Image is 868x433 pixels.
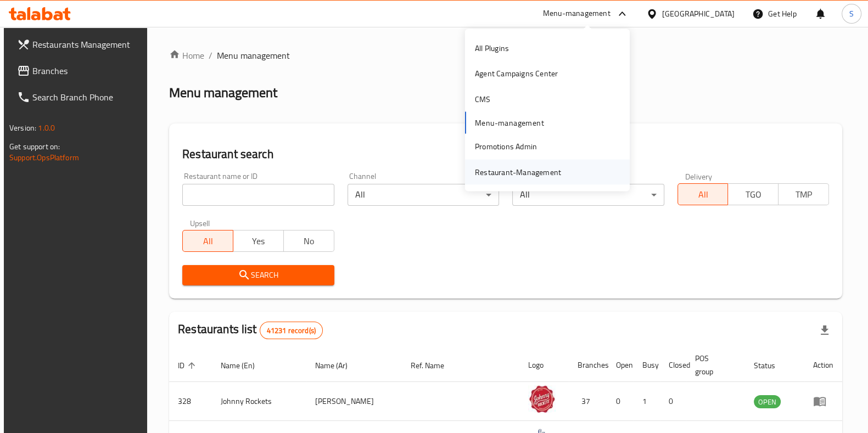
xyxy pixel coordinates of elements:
[607,382,634,421] td: 0
[754,396,781,408] span: OPEN
[9,150,79,165] a: Support.OpsPlatform
[660,348,686,382] th: Closed
[315,359,362,372] span: Name (Ar)
[178,321,323,339] h2: Restaurants list
[178,359,199,372] span: ID
[182,265,334,285] button: Search
[662,8,735,20] div: [GEOGRAPHIC_DATA]
[411,359,458,372] span: Ref. Name
[569,348,607,382] th: Branches
[187,233,229,249] span: All
[811,317,838,344] div: Export file
[32,64,140,77] span: Branches
[8,84,149,110] a: Search Branch Phone
[217,49,290,62] span: Menu management
[32,91,140,104] span: Search Branch Phone
[182,184,334,206] input: Search for restaurant name or ID..
[849,8,854,20] span: S
[475,93,491,105] div: CMS
[783,187,825,203] span: TMP
[475,42,509,54] div: All Plugins
[190,219,210,227] label: Upsell
[727,183,779,205] button: TGO
[634,348,660,382] th: Busy
[682,187,724,203] span: All
[32,38,140,51] span: Restaurants Management
[169,49,204,62] a: Home
[9,121,36,135] span: Version:
[169,84,277,102] h2: Menu management
[475,166,561,178] div: Restaurant-Management
[169,49,842,62] nav: breadcrumb
[754,395,781,408] div: OPEN
[182,146,829,162] h2: Restaurant search
[283,230,334,252] button: No
[8,58,149,84] a: Branches
[348,184,499,206] div: All
[288,233,330,249] span: No
[677,183,729,205] button: All
[685,172,713,180] label: Delivery
[191,268,325,282] span: Search
[778,183,829,205] button: TMP
[754,359,789,372] span: Status
[804,348,842,382] th: Action
[512,184,664,206] div: All
[182,230,233,252] button: All
[660,382,686,421] td: 0
[38,121,55,135] span: 1.0.0
[209,49,212,62] li: /
[238,233,279,249] span: Yes
[475,68,558,80] div: Agent Campaigns Center
[528,385,556,413] img: Johnny Rockets
[543,7,611,20] div: Menu-management
[169,382,212,421] td: 328
[475,140,537,153] div: Promotions Admin
[519,348,569,382] th: Logo
[569,382,607,421] td: 37
[212,382,306,421] td: Johnny Rockets
[233,230,284,252] button: Yes
[306,382,402,421] td: [PERSON_NAME]
[260,325,322,336] span: 41231 record(s)
[634,382,660,421] td: 1
[9,139,60,154] span: Get support on:
[8,31,149,58] a: Restaurants Management
[732,187,774,203] span: TGO
[260,322,323,339] div: Total records count
[221,359,269,372] span: Name (En)
[695,352,732,378] span: POS group
[813,395,833,408] div: Menu
[607,348,634,382] th: Open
